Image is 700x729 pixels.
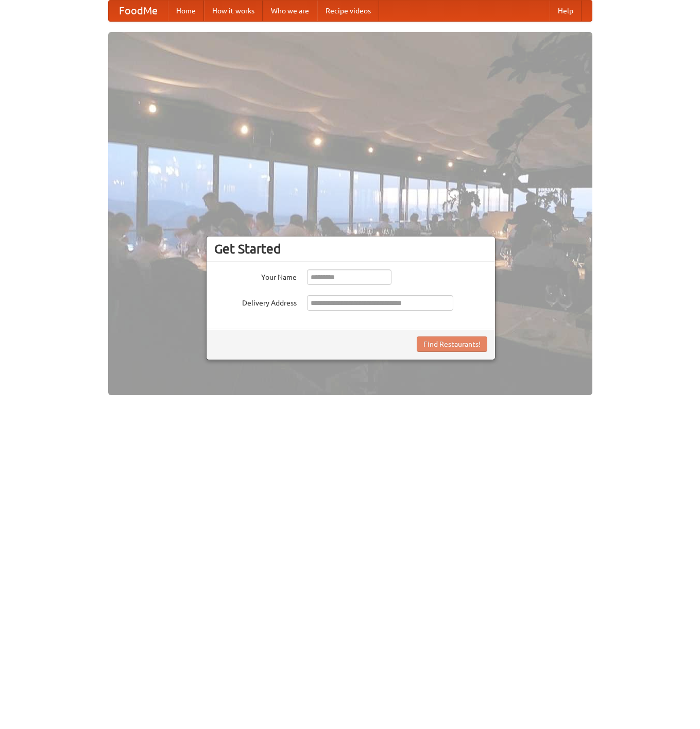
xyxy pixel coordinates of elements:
[317,1,379,21] a: Recipe videos
[550,1,582,21] a: Help
[263,1,317,21] a: Who we are
[168,1,204,21] a: Home
[214,241,487,257] h3: Get Started
[109,1,168,21] a: FoodMe
[214,269,297,282] label: Your Name
[214,295,297,308] label: Delivery Address
[204,1,263,21] a: How it works
[417,336,487,352] button: Find Restaurants!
